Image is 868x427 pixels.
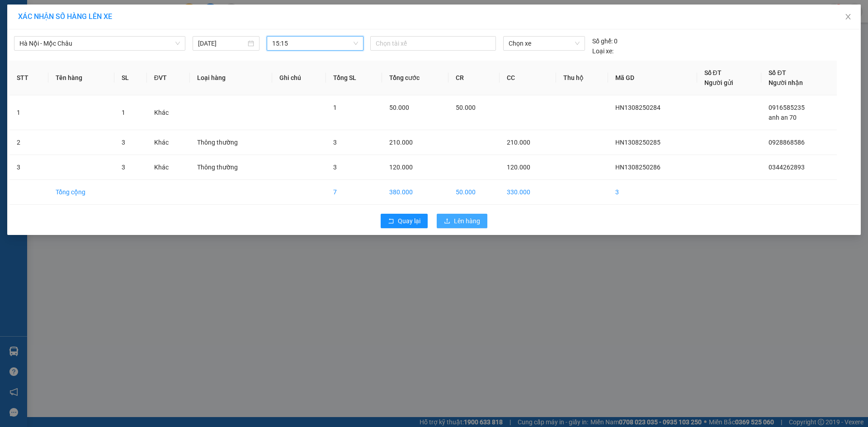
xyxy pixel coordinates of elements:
[454,216,480,226] span: Lên hàng
[9,61,48,95] th: STT
[198,38,246,48] input: 13/08/2025
[9,155,48,180] td: 3
[615,139,660,146] span: HN1308250285
[444,218,450,225] span: upload
[507,164,530,171] span: 120.000
[592,36,618,46] div: 0
[448,180,500,205] td: 50.000
[398,216,420,226] span: Quay lại
[556,61,608,95] th: Thu hộ
[769,139,805,146] span: 0928868586
[147,95,190,130] td: Khác
[326,61,382,95] th: Tổng SL
[11,16,64,26] span: XUANTRANG
[382,180,448,205] td: 380.000
[19,37,180,50] span: Hà Nội - Mộc Châu
[769,69,786,76] span: Số ĐT
[769,79,803,86] span: Người nhận
[704,79,733,86] span: Người gửi
[18,12,112,21] span: XÁC NHẬN SỐ HÀNG LÊN XE
[381,214,428,228] button: rollbackQuay lại
[615,164,660,171] span: HN1308250286
[122,164,125,171] span: 3
[114,61,146,95] th: SL
[437,214,487,228] button: uploadLên hàng
[769,164,805,171] span: 0344262893
[22,5,53,14] span: HAIVAN
[388,218,394,225] span: rollback
[507,139,530,146] span: 210.000
[190,155,272,180] td: Thông thường
[272,37,358,50] span: 15:15
[4,64,67,76] span: 0973062204
[608,61,697,95] th: Mã GD
[23,28,52,36] em: Logistics
[608,180,697,205] td: 3
[382,61,448,95] th: Tổng cước
[509,37,579,50] span: Chọn xe
[122,109,125,116] span: 1
[592,46,613,56] span: Loại xe:
[326,180,382,205] td: 7
[333,139,337,146] span: 3
[9,130,48,155] td: 2
[769,114,797,121] span: anh an 70
[147,61,190,95] th: ĐVT
[333,164,337,171] span: 3
[389,104,409,111] span: 50.000
[844,13,852,20] span: close
[147,130,190,155] td: Khác
[615,104,660,111] span: HN1308250284
[73,9,132,23] span: VP [GEOGRAPHIC_DATA]
[190,130,272,155] td: Thông thường
[190,61,272,95] th: Loại hàng
[500,61,556,95] th: CC
[91,24,132,33] span: 0943559551
[769,104,805,111] span: 0916585235
[272,61,326,95] th: Ghi chú
[4,57,32,63] span: Người nhận:
[835,5,861,30] button: Close
[122,139,125,146] span: 3
[389,139,413,146] span: 210.000
[704,69,722,76] span: Số ĐT
[592,36,613,46] span: Số ghế:
[4,52,28,57] span: Người gửi:
[147,155,190,180] td: Khác
[9,95,48,130] td: 1
[48,61,114,95] th: Tên hàng
[456,104,476,111] span: 50.000
[500,180,556,205] td: 330.000
[389,164,413,171] span: 120.000
[48,180,114,205] td: Tổng cộng
[448,61,500,95] th: CR
[333,104,337,111] span: 1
